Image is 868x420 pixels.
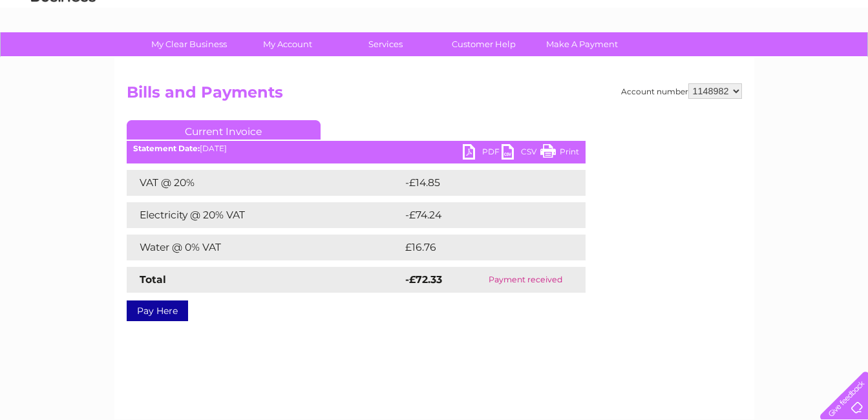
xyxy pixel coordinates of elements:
strong: Total [140,273,166,286]
a: Current Invoice [127,120,321,140]
td: £16.76 [402,235,558,260]
a: Energy [673,55,701,65]
div: Account number [621,83,742,99]
a: 0333 014 3131 [624,6,714,23]
td: Electricity @ 20% VAT [127,202,402,228]
a: Pay Here [127,300,188,321]
a: Print [540,144,579,163]
a: Services [332,32,439,56]
a: Water [640,55,665,65]
b: Statement Date: [133,143,200,153]
a: My Account [234,32,341,56]
a: PDF [463,144,502,163]
div: Clear Business is a trading name of Verastar Limited (registered in [GEOGRAPHIC_DATA] No. 3667643... [129,7,740,63]
h2: Bills and Payments [127,83,742,108]
td: Payment received [466,267,585,293]
a: Log out [825,55,856,65]
td: -£14.85 [402,170,561,196]
a: My Clear Business [136,32,242,56]
a: Customer Help [430,32,537,56]
a: Make A Payment [529,32,635,56]
strong: -£72.33 [405,273,442,286]
a: Blog [756,55,774,65]
td: -£74.24 [402,202,562,228]
div: [DATE] [127,144,586,153]
img: logo.png [30,34,96,73]
a: Contact [782,55,814,65]
td: Water @ 0% VAT [127,235,402,260]
a: CSV [502,144,540,163]
td: VAT @ 20% [127,170,402,196]
a: Telecoms [709,55,748,65]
